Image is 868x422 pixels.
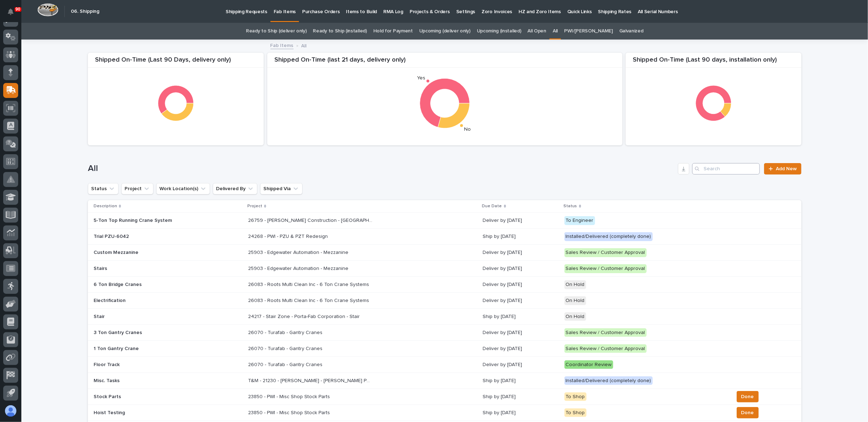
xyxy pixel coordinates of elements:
[741,408,754,417] span: Done
[88,163,675,174] h1: All
[313,23,367,40] a: Ready to Ship (installed)
[619,23,643,40] a: Galvanized
[9,9,18,20] div: Notifications90
[88,56,264,68] div: Shipped On-Time (Last 90 Days, delivery only)
[88,183,119,194] button: Status
[564,248,647,257] div: Sales Review / Customer Approval
[564,408,586,417] div: To Shop
[417,76,426,81] text: Yes
[213,183,257,194] button: Delivered By
[483,234,559,240] p: Ship by [DATE]
[564,264,647,273] div: Sales Review / Customer Approval
[88,261,801,277] tr: Stairs25903 - Edgewater Automation - Mezzanine25903 - Edgewater Automation - Mezzanine Deliver by...
[483,410,559,416] p: Ship by [DATE]
[267,56,622,68] div: Shipped On-Time (last 21 days, delivery only)
[94,346,218,352] p: 1 Ton Gantry Crane
[483,362,559,368] p: Deliver by [DATE]
[564,296,586,305] div: On Hold
[564,376,653,385] div: Installed/Delivered (completely done)
[156,183,210,194] button: Work Location(s)
[248,264,350,272] p: 25903 - Edgewater Automation - Mezzanine
[94,202,117,210] p: Description
[247,202,262,210] p: Project
[248,344,324,352] p: 26070 - Turafab - Gantry Cranes
[564,202,577,210] p: Status
[94,410,218,416] p: Hoist Testing
[94,282,218,288] p: 6 Ton Bridge Cranes
[737,407,759,418] button: Done
[564,360,613,369] div: Coordinator Review
[88,309,801,325] tr: Stair24217 - Stair Zone - Porta-Fab Corporation - Stair24217 - Stair Zone - Porta-Fab Corporation...
[301,41,307,49] p: All
[121,183,153,194] button: Project
[477,23,521,40] a: Upcoming (installed)
[248,328,324,336] p: 26070 - Turafab - Gantry Cranes
[88,341,801,357] tr: 1 Ton Gantry Crane26070 - Turafab - Gantry Cranes26070 - Turafab - Gantry Cranes Deliver by [DATE...
[248,408,331,416] p: 23850 - PWI - Misc Shop Stock Parts
[626,56,801,68] div: Shipped On-Time (Last 90 days, installation only)
[373,23,413,40] a: Hold for Payment
[94,330,218,336] p: 3 Ton Gantry Cranes
[483,314,559,320] p: Ship by [DATE]
[94,266,218,272] p: Stairs
[764,163,801,174] a: Add New
[88,293,801,309] tr: Electrification26083 - Roots Multi Clean Inc - 6 Ton Crane Systems26083 - Roots Multi Clean Inc -...
[94,394,218,400] p: Stock Parts
[483,218,559,224] p: Deliver by [DATE]
[248,232,329,240] p: 24268 - PWI - PZU & PZT Redesign
[248,376,374,384] p: T&M - 21230 - [PERSON_NAME] - [PERSON_NAME] Personal Projects
[483,266,559,272] p: Deliver by [DATE]
[248,216,374,224] p: 26759 - Robinson Construction - Warsaw Public Works Street Department 5T Bridge Crane
[248,296,370,304] p: 26083 - Roots Multi Clean Inc - 6 Ton Crane Systems
[88,229,801,245] tr: Trial PZU-604224268 - PWI - PZU & PZT Redesign24268 - PWI - PZU & PZT Redesign Ship by [DATE]Inst...
[564,328,647,337] div: Sales Review / Customer Approval
[3,4,18,19] button: Notifications
[248,280,370,288] p: 26083 - Roots Multi Clean Inc - 6 Ton Crane Systems
[483,346,559,352] p: Deliver by [DATE]
[94,234,218,240] p: Trial PZU-6042
[88,213,801,229] tr: 5-Ton Top Running Crane System26759 - [PERSON_NAME] Construction - [GEOGRAPHIC_DATA] Department 5...
[248,360,324,368] p: 26070 - Turafab - Gantry Cranes
[71,9,99,15] h2: 06. Shipping
[88,373,801,389] tr: Misc. TasksT&M - 21230 - [PERSON_NAME] - [PERSON_NAME] Personal ProjectsT&M - 21230 - [PERSON_NAM...
[246,23,306,40] a: Ready to Ship (deliver only)
[248,312,361,320] p: 24217 - Stair Zone - Porta-Fab Corporation - Stair
[528,23,547,40] a: All Open
[553,23,558,40] a: All
[94,298,218,304] p: Electrification
[483,378,559,384] p: Ship by [DATE]
[564,280,586,289] div: On Hold
[94,378,218,384] p: Misc. Tasks
[94,314,218,320] p: Stair
[741,392,754,401] span: Done
[88,245,801,261] tr: Custom Mezzanine25903 - Edgewater Automation - Mezzanine25903 - Edgewater Automation - Mezzanine ...
[564,312,586,321] div: On Hold
[248,248,350,256] p: 25903 - Edgewater Automation - Mezzanine
[692,163,760,174] input: Search
[3,403,18,418] button: users-avatar
[88,405,801,421] tr: Hoist Testing23850 - PWI - Misc Shop Stock Parts23850 - PWI - Misc Shop Stock Parts Ship by [DATE...
[88,277,801,293] tr: 6 Ton Bridge Cranes26083 - Roots Multi Clean Inc - 6 Ton Crane Systems26083 - Roots Multi Clean I...
[88,357,801,373] tr: Floor Track26070 - Turafab - Gantry Cranes26070 - Turafab - Gantry Cranes Deliver by [DATE]Coordi...
[88,389,801,405] tr: Stock Parts23850 - PWI - Misc Shop Stock Parts23850 - PWI - Misc Shop Stock Parts Ship by [DATE]T...
[483,250,559,256] p: Deliver by [DATE]
[482,202,502,210] p: Due Date
[564,23,613,40] a: PWI/[PERSON_NAME]
[564,344,647,353] div: Sales Review / Customer Approval
[94,362,218,368] p: Floor Track
[94,250,218,256] p: Custom Mezzanine
[483,298,559,304] p: Deliver by [DATE]
[564,232,653,241] div: Installed/Delivered (completely done)
[564,216,595,225] div: To Engineer
[419,23,470,40] a: Upcoming (deliver only)
[464,127,471,132] text: No
[16,7,20,12] p: 90
[776,166,797,171] span: Add New
[248,392,331,400] p: 23850 - PWI - Misc Shop Stock Parts
[737,391,759,402] button: Done
[88,325,801,341] tr: 3 Ton Gantry Cranes26070 - Turafab - Gantry Cranes26070 - Turafab - Gantry Cranes Deliver by [DAT...
[564,392,586,401] div: To Shop
[94,218,218,224] p: 5-Ton Top Running Crane System
[37,3,58,16] img: Workspace Logo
